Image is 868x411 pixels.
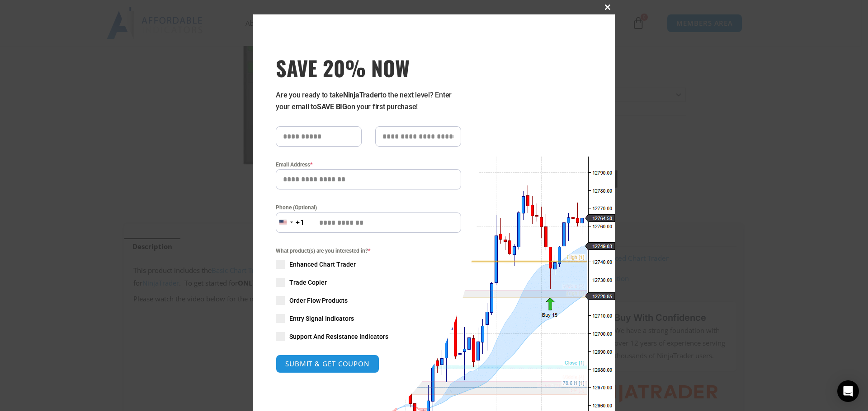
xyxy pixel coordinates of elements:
span: SAVE 20% NOW [276,55,461,80]
label: Email Address [276,160,461,169]
div: +1 [296,217,305,229]
span: Order Flow Products [289,296,348,305]
label: Entry Signal Indicators [276,314,461,323]
span: What product(s) are you interested in? [276,246,461,255]
span: Support And Resistance Indicators [289,332,388,341]
button: Selected country [276,212,305,233]
button: SUBMIT & GET COUPON [276,355,379,373]
label: Support And Resistance Indicators [276,332,461,341]
label: Order Flow Products [276,296,461,305]
label: Trade Copier [276,278,461,287]
span: Trade Copier [289,278,327,287]
strong: NinjaTrader [343,91,380,99]
strong: SAVE BIG [317,102,347,111]
span: Enhanced Chart Trader [289,260,356,269]
span: Entry Signal Indicators [289,314,354,323]
label: Enhanced Chart Trader [276,260,461,269]
p: Are you ready to take to the next level? Enter your email to on your first purchase! [276,89,461,113]
label: Phone (Optional) [276,203,461,212]
div: Open Intercom Messenger [837,380,859,402]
